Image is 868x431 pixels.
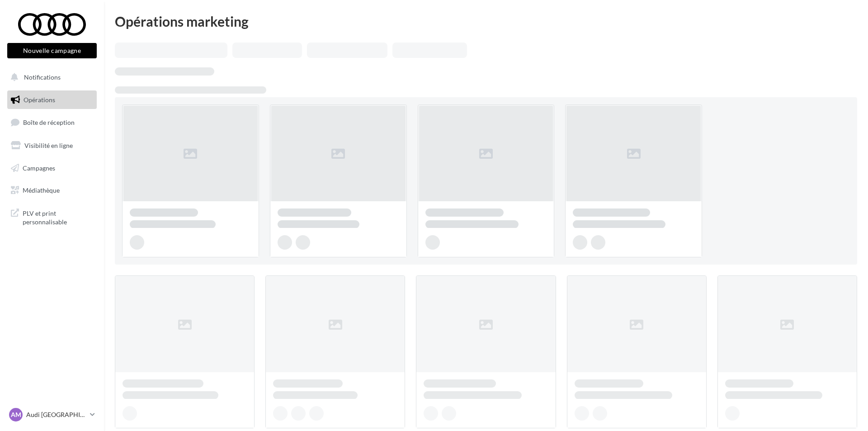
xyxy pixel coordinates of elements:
span: Visibilité en ligne [24,142,73,149]
a: Visibilité en ligne [5,136,99,155]
span: AM [11,410,21,419]
span: Médiathèque [23,186,60,194]
a: Campagnes [5,159,99,178]
a: Médiathèque [5,181,99,200]
a: PLV et print personnalisable [5,204,99,230]
button: Nouvelle campagne [7,43,97,58]
a: Boîte de réception [5,113,99,132]
span: Boîte de réception [23,118,75,126]
span: Notifications [24,73,61,81]
a: Opérations [5,90,99,109]
span: Campagnes [23,164,55,171]
span: PLV et print personnalisable [23,207,93,227]
div: Opérations marketing [115,14,857,28]
button: Notifications [5,68,95,87]
p: Audi [GEOGRAPHIC_DATA] [26,410,86,419]
a: AM Audi [GEOGRAPHIC_DATA] [7,406,97,423]
span: Opérations [24,96,55,104]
